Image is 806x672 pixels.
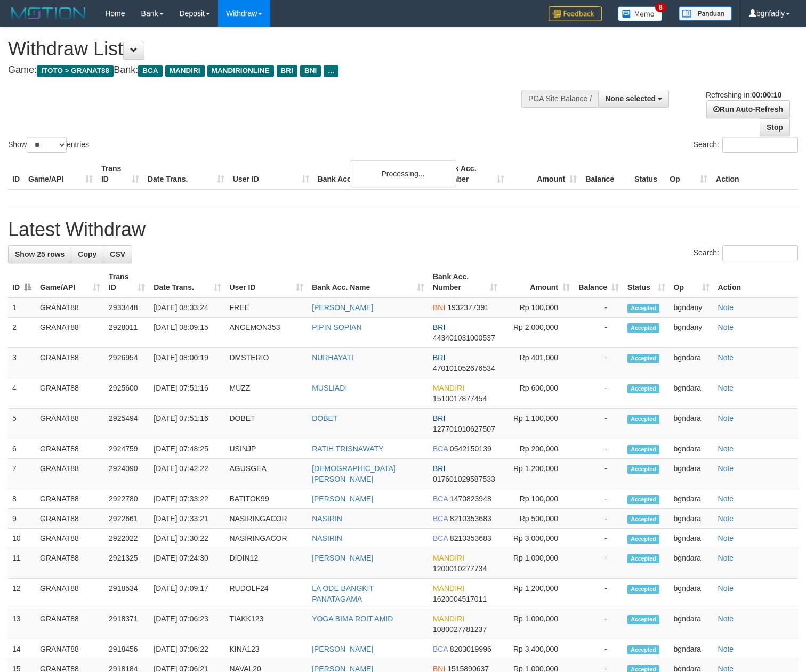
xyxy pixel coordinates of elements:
[312,534,342,543] a: NASIRIN
[623,267,670,297] th: Status: activate to sort column ascending
[104,548,149,579] td: 2921325
[718,584,734,593] a: Note
[104,639,149,659] td: 2918456
[225,267,308,297] th: User ID: activate to sort column ascending
[670,639,714,659] td: bgndara
[581,159,630,189] th: Balance
[433,625,487,634] span: Copy 1080027781237 to clipboard
[670,439,714,459] td: bgndara
[618,6,663,21] img: Button%20Memo.svg
[207,65,274,77] span: MANDIRIONLINE
[312,323,361,331] a: PIPIN SOPIAN
[718,444,734,453] a: Note
[97,159,143,189] th: Trans ID
[429,267,502,297] th: Bank Acc. Number: activate to sort column ascending
[574,548,623,579] td: -
[450,444,491,453] span: Copy 0542150139 to clipboard
[312,614,393,623] a: YOGA BIMA ROIT AMID
[8,219,798,240] h1: Latest Withdraw
[8,409,36,439] td: 5
[104,579,149,609] td: 2918534
[110,250,125,258] span: CSV
[433,495,448,503] span: BCA
[502,267,574,297] th: Amount: activate to sort column ascending
[36,489,104,509] td: GRANAT88
[549,6,602,21] img: Feedback.jpg
[627,445,659,454] span: Accepted
[225,509,308,529] td: NASIRINGACOR
[433,584,464,593] span: MANDIRI
[718,414,734,423] a: Note
[450,495,491,503] span: Copy 1470823948 to clipboard
[36,439,104,459] td: GRANAT88
[574,318,623,348] td: -
[8,509,36,529] td: 9
[149,489,225,509] td: [DATE] 07:33:22
[627,304,659,313] span: Accepted
[718,645,734,653] a: Note
[670,378,714,409] td: bgndara
[450,645,491,653] span: Copy 8203019996 to clipboard
[670,348,714,378] td: bgndara
[574,489,623,509] td: -
[502,409,574,439] td: Rp 1,100,000
[574,639,623,659] td: -
[627,515,659,524] span: Accepted
[627,535,659,544] span: Accepted
[149,439,225,459] td: [DATE] 07:48:25
[8,459,36,489] td: 7
[521,90,598,108] div: PGA Site Balance /
[225,529,308,548] td: NASIRINGACOR
[433,414,445,423] span: BRI
[225,409,308,439] td: DOBET
[8,609,36,639] td: 13
[225,639,308,659] td: KINA123
[574,609,623,639] td: -
[502,348,574,378] td: Rp 401,000
[225,579,308,609] td: RUDOLF24
[229,159,313,189] th: User ID
[277,65,297,77] span: BRI
[627,354,659,363] span: Accepted
[8,159,24,189] th: ID
[8,267,36,297] th: ID: activate to sort column descending
[502,297,574,318] td: Rp 100,000
[718,384,734,392] a: Note
[502,609,574,639] td: Rp 1,000,000
[8,38,527,60] h1: Withdraw List
[225,609,308,639] td: TIAKK123
[225,489,308,509] td: BATITOK99
[36,267,104,297] th: Game/API: activate to sort column ascending
[149,548,225,579] td: [DATE] 07:24:30
[694,245,798,261] label: Search:
[8,348,36,378] td: 3
[450,534,491,543] span: Copy 8210353683 to clipboard
[712,159,798,189] th: Action
[312,444,383,453] a: RATIH TRISNAWATY
[502,509,574,529] td: Rp 500,000
[627,585,659,594] span: Accepted
[433,323,445,331] span: BRI
[36,548,104,579] td: GRANAT88
[679,6,732,21] img: panduan.png
[104,378,149,409] td: 2925600
[312,584,374,603] a: LA ODE BANGKIT PANATAGAMA
[670,509,714,529] td: bgndara
[8,297,36,318] td: 1
[670,297,714,318] td: bgndany
[149,579,225,609] td: [DATE] 07:09:17
[104,489,149,509] td: 2922780
[694,137,798,153] label: Search:
[433,384,464,392] span: MANDIRI
[8,5,89,21] img: MOTION_logo.png
[103,245,132,263] a: CSV
[502,548,574,579] td: Rp 1,000,000
[718,323,734,331] a: Note
[36,639,104,659] td: GRANAT88
[502,529,574,548] td: Rp 3,000,000
[670,318,714,348] td: bgndany
[574,378,623,409] td: -
[104,439,149,459] td: 2924759
[627,323,659,333] span: Accepted
[312,353,353,362] a: NURHAYATI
